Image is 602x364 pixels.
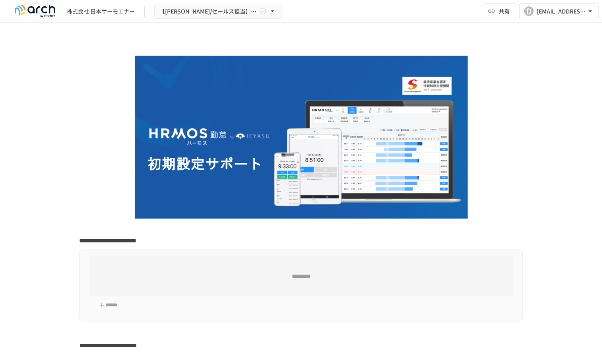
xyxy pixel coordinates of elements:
[67,7,135,15] div: 株式会社 日本サーモエナー
[519,3,599,19] button: D[EMAIL_ADDRESS][DOMAIN_NAME]
[159,6,257,16] span: 【[PERSON_NAME]/セールス担当】株式会社 日本サーモエナー様_初期設定サポート
[154,4,282,19] button: 【[PERSON_NAME]/セールス担当】株式会社 日本サーモエナー様_初期設定サポート
[483,3,516,19] button: 共有
[537,6,586,16] div: [EMAIL_ADDRESS][DOMAIN_NAME]
[135,56,468,219] img: GdztLVQAPnGLORo409ZpmnRQckwtTrMz8aHIKJZF2AQ
[10,5,60,17] img: logo-default@2x-9cf2c760.svg
[499,7,510,15] span: 共有
[524,6,534,16] div: D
